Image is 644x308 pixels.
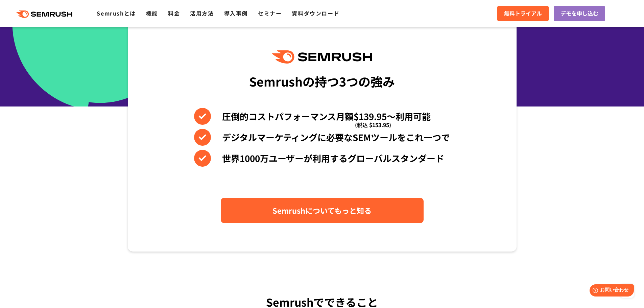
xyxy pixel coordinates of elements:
li: 世界1000万ユーザーが利用するグローバルスタンダード [194,150,450,167]
a: 無料トライアル [497,6,549,21]
img: Semrush [272,50,372,64]
a: デモを申し込む [554,6,605,21]
li: デジタルマーケティングに必要なSEMツールをこれ一つで [194,129,450,146]
a: Semrushとは [97,9,136,17]
span: (税込 $153.95) [355,116,391,133]
span: 無料トライアル [504,9,542,18]
div: Semrushの持つ3つの強み [249,69,395,94]
a: Semrushについてもっと知る [221,198,424,223]
iframe: Help widget launcher [584,282,637,301]
a: 資料ダウンロード [292,9,339,17]
a: セミナー [258,9,282,17]
a: 機能 [146,9,158,17]
a: 導入事例 [224,9,248,17]
a: 活用方法 [190,9,214,17]
a: 料金 [168,9,180,17]
span: Semrushについてもっと知る [272,205,372,216]
li: 圧倒的コストパフォーマンス月額$139.95〜利用可能 [194,108,450,125]
span: デモを申し込む [560,9,598,18]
